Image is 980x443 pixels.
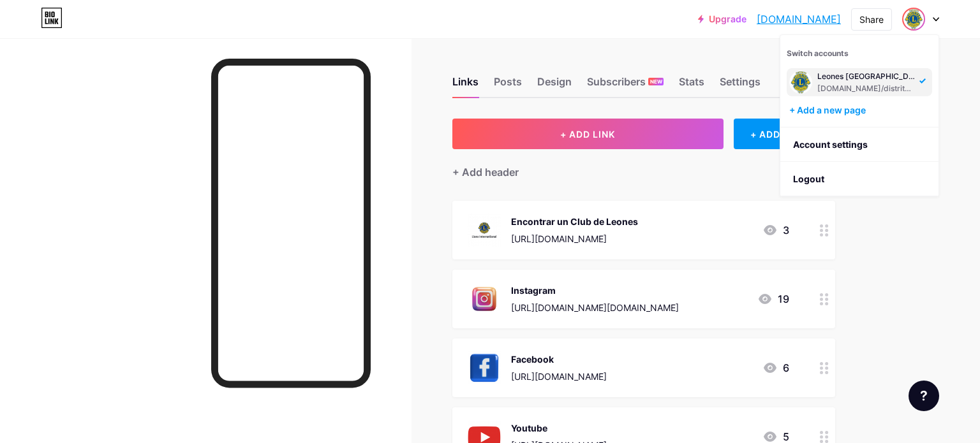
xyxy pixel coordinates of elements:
div: Encontrar un Club de Leones [511,215,638,228]
span: NEW [650,78,662,85]
div: 6 [762,360,789,375]
a: Upgrade [698,14,746,24]
a: Account settings [780,127,939,162]
div: Instagram [511,284,679,297]
div: Share [859,13,884,26]
div: + Add a new page [789,104,932,117]
a: [DOMAIN_NAME] [757,11,841,27]
div: + Add header [452,164,519,180]
div: Subscribers [587,74,664,97]
div: Youtube [511,421,607,435]
div: Posts [494,74,522,97]
div: Settings [720,74,761,97]
div: Leones [GEOGRAPHIC_DATA] [817,71,916,82]
img: Encontrar un Club de Leones [468,214,501,247]
div: Links [452,74,479,97]
div: [URL][DOMAIN_NAME][DOMAIN_NAME] [511,301,679,314]
span: Switch accounts [787,48,849,58]
div: [URL][DOMAIN_NAME] [511,370,607,383]
button: + ADD LINK [452,119,724,149]
div: Design [537,74,572,97]
img: distritoo5 [903,9,924,29]
img: Facebook [468,351,501,384]
div: 19 [757,291,789,307]
div: [DOMAIN_NAME]/distritoo5 [817,84,916,94]
img: Instagram [468,282,501,316]
div: Stats [679,74,704,97]
div: [URL][DOMAIN_NAME] [511,232,638,245]
div: 3 [762,222,789,238]
div: + ADD EMBED [734,119,835,149]
div: Facebook [511,352,607,366]
span: + ADD LINK [560,129,615,140]
li: Logout [780,162,939,196]
img: distritoo5 [789,71,812,94]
